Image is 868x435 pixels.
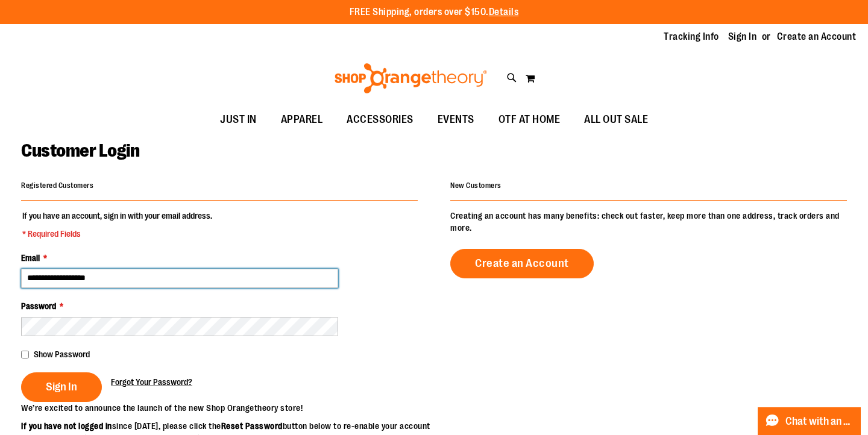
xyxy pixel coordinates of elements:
[333,63,489,93] img: Shop Orangetheory
[489,7,519,17] a: Details
[21,181,93,190] strong: Registered Customers
[21,253,40,263] span: Email
[350,5,519,19] p: FREE Shipping, orders over $150.
[21,301,56,311] span: Password
[22,228,212,240] span: * Required Fields
[347,106,414,133] span: ACCESSORIES
[777,30,857,43] a: Create an Account
[450,181,502,190] strong: New Customers
[785,416,854,427] span: Chat with an Expert
[438,106,474,133] span: EVENTS
[498,106,561,133] span: OTF AT HOME
[21,421,112,431] strong: If you have not logged in
[111,377,192,387] span: Forgot Your Password?
[475,257,569,270] span: Create an Account
[450,210,847,234] p: Creating an account has many benefits: check out faster, keep more than one address, track orders...
[46,380,77,393] span: Sign In
[728,30,757,43] a: Sign In
[664,30,719,43] a: Tracking Info
[34,349,90,359] span: Show Password
[21,372,102,402] button: Sign In
[220,106,257,133] span: JUST IN
[21,402,434,414] p: We’re excited to announce the launch of the new Shop Orangetheory store!
[584,106,648,133] span: ALL OUT SALE
[758,407,861,435] button: Chat with an Expert
[281,106,323,133] span: APPAREL
[111,376,192,388] a: Forgot Your Password?
[221,421,283,431] strong: Reset Password
[21,210,213,240] legend: If you have an account, sign in with your email address.
[450,249,594,278] a: Create an Account
[21,140,139,161] span: Customer Login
